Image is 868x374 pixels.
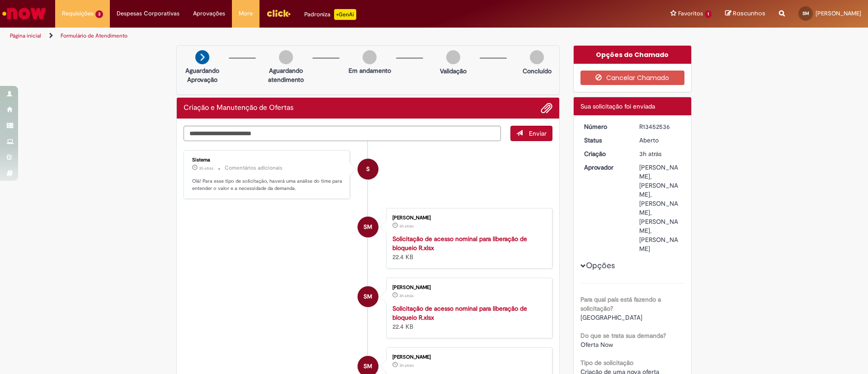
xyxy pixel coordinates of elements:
[574,46,692,64] div: Opções do Chamado
[279,50,293,64] img: img-circle-grey.png
[530,50,544,64] img: img-circle-grey.png
[399,363,414,368] time: 27/08/2025 13:43:13
[529,129,547,137] span: Enviar
[184,104,293,112] h2: Criação e Manutenção de Ofertas Histórico de tíquete
[580,71,685,85] button: Cancelar Chamado
[577,136,633,145] dt: Status
[264,66,308,84] p: Aguardando atendimento
[7,28,572,44] ul: Trilhas de página
[192,178,343,192] p: Olá! Para esse tipo de solicitação, haverá uma análise do time para entender o valor e a necessid...
[192,157,343,163] div: Sistema
[733,9,765,18] span: Rascunhos
[510,126,552,141] button: Enviar
[392,304,543,331] div: 22.4 KB
[678,9,703,18] span: Favoritos
[639,122,681,131] div: R13452536
[334,9,356,20] p: +GenAi
[580,331,666,340] b: Do que se trata sua demanda?
[392,235,527,252] a: Solicitação de acesso nominal para liberação de bloqueio R.xlsx
[639,163,681,253] div: [PERSON_NAME], [PERSON_NAME], [PERSON_NAME], [PERSON_NAME], [PERSON_NAME]
[580,313,642,322] span: [GEOGRAPHIC_DATA]
[446,50,460,64] img: img-circle-grey.png
[366,158,370,180] span: S
[225,164,283,172] small: Comentários adicionais
[199,166,213,171] time: 27/08/2025 13:49:04
[580,102,655,110] span: Sua solicitação foi enviada
[580,359,633,367] b: Tipo de solicitação
[349,66,391,75] p: Em andamento
[358,286,378,307] div: Siumara Santos Moura
[705,10,712,18] span: 1
[363,50,377,64] img: img-circle-grey.png
[180,66,224,84] p: Aguardando Aprovação
[363,216,372,238] span: SM
[580,295,661,312] b: Para qual país está fazendo a solicitação?
[193,9,225,18] span: Aprovações
[266,6,291,20] img: click_logo_yellow_360x200.png
[577,122,633,131] dt: Número
[580,341,613,349] span: Oferta Now
[239,9,253,18] span: More
[399,293,414,298] time: 27/08/2025 13:43:22
[816,9,861,17] span: [PERSON_NAME]
[117,9,179,18] span: Despesas Corporativas
[639,136,681,145] div: Aberto
[639,150,661,158] span: 3h atrás
[399,293,414,298] span: 3h atrás
[577,149,633,158] dt: Criação
[184,126,501,141] textarea: Digite sua mensagem aqui...
[199,166,213,171] span: 3h atrás
[392,285,543,290] div: [PERSON_NAME]
[523,66,552,76] p: Concluído
[358,217,378,237] div: Siumara Santos Moura
[541,102,552,114] button: Adicionar anexos
[62,9,94,18] span: Requisições
[363,286,372,308] span: SM
[440,66,467,76] p: Validação
[195,50,209,64] img: arrow-next.png
[95,10,103,18] span: 3
[399,363,414,368] span: 3h atrás
[61,32,127,39] a: Formulário de Atendimento
[399,223,414,229] time: 27/08/2025 13:45:54
[392,355,543,360] div: [PERSON_NAME]
[358,159,378,180] div: System
[399,223,414,229] span: 3h atrás
[10,32,41,39] a: Página inicial
[1,5,47,23] img: ServiceNow
[802,10,809,16] span: SM
[392,215,543,221] div: [PERSON_NAME]
[639,150,661,158] time: 27/08/2025 13:49:02
[392,304,527,322] a: Solicitação de acesso nominal para liberação de bloqueio R.xlsx
[725,9,765,18] a: Rascunhos
[639,149,681,158] div: 27/08/2025 13:49:02
[392,234,543,261] div: 22.4 KB
[577,163,633,172] dt: Aprovador
[304,9,356,20] div: Padroniza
